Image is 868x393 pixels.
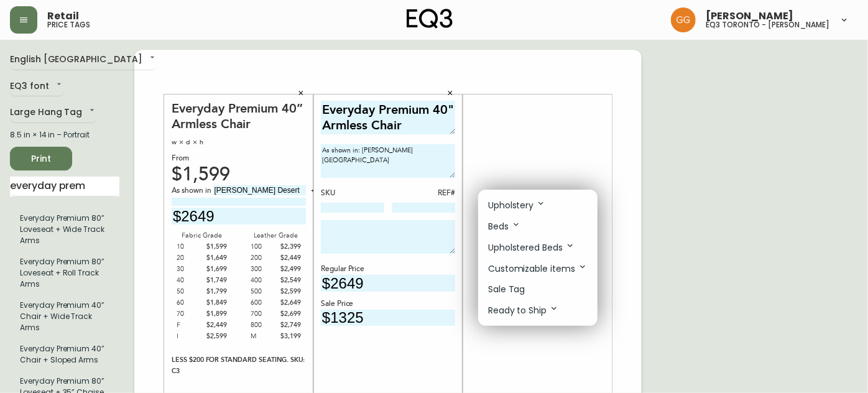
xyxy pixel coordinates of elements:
p: Sale Tag [488,283,525,296]
p: Ready to Ship [488,303,559,317]
p: Beds [488,220,521,233]
p: Customizable items [488,262,588,275]
p: Upholstery [488,198,546,212]
p: Upholstered Beds [488,241,575,254]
